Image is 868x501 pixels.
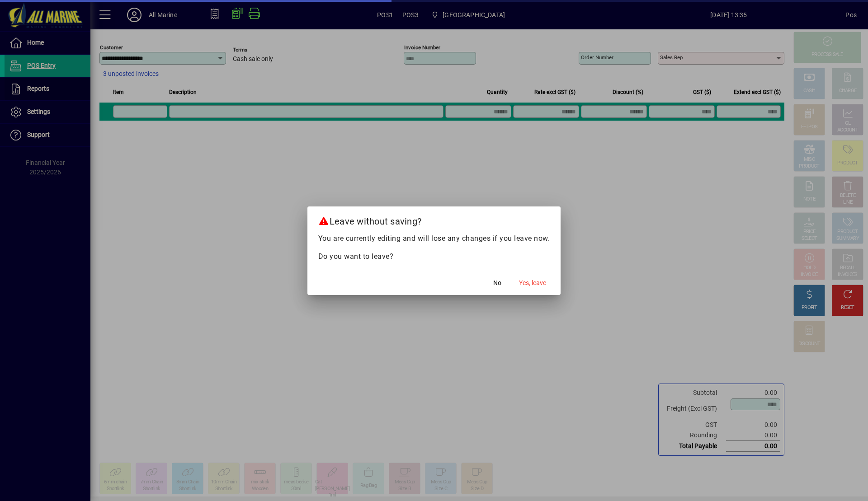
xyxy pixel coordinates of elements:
[493,278,501,288] span: No
[307,206,561,233] h2: Leave without saving?
[318,251,550,262] p: Do you want to leave?
[483,275,512,291] button: No
[318,233,550,244] p: You are currently editing and will lose any changes if you leave now.
[519,278,546,288] span: Yes, leave
[515,275,550,291] button: Yes, leave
